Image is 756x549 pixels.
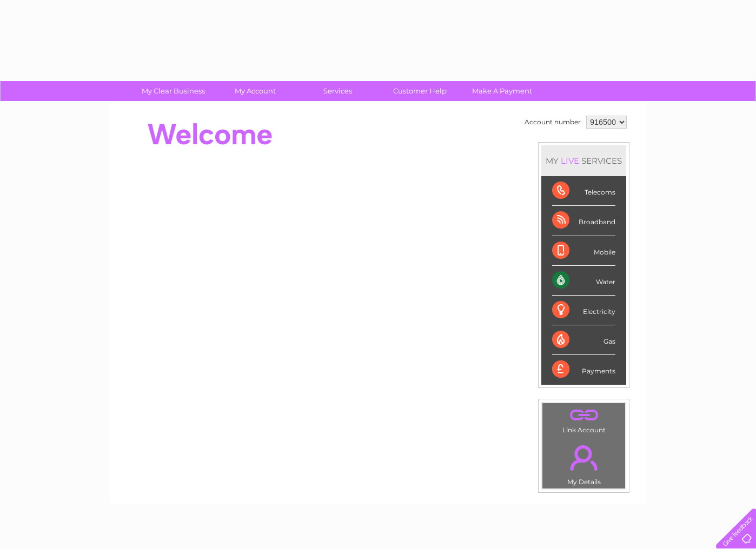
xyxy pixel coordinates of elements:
[552,236,615,266] div: Mobile
[541,145,626,176] div: MY SERVICES
[545,439,622,477] a: .
[375,81,465,101] a: Customer Help
[211,81,300,101] a: My Account
[552,296,615,325] div: Electricity
[542,436,626,489] td: My Details
[545,406,622,425] a: .
[552,325,615,355] div: Gas
[552,206,615,236] div: Broadband
[457,81,547,101] a: Make A Payment
[552,266,615,296] div: Water
[129,81,218,101] a: My Clear Business
[559,156,581,166] div: LIVE
[552,176,615,206] div: Telecoms
[542,403,626,437] td: Link Account
[293,81,382,101] a: Services
[522,113,583,131] td: Account number
[552,355,615,384] div: Payments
